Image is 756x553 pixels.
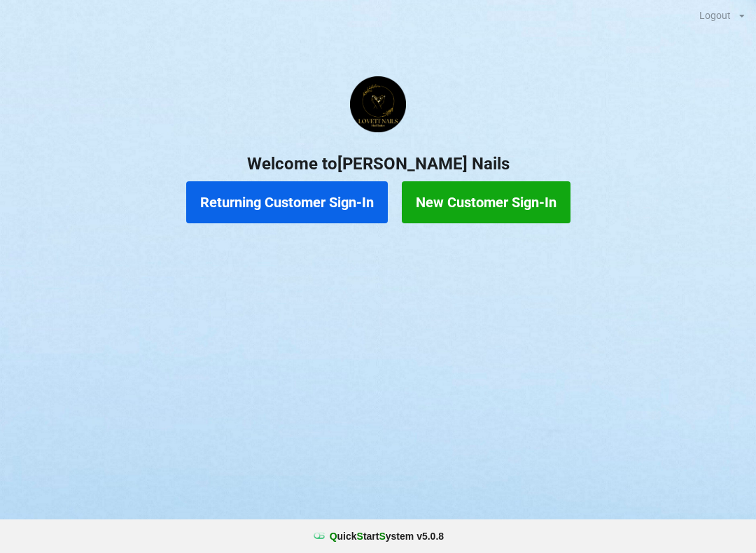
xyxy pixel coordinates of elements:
[402,181,570,223] button: New Customer Sign-In
[357,531,363,542] span: S
[330,531,337,542] span: Q
[350,76,406,132] img: Lovett1.png
[186,181,388,223] button: Returning Customer Sign-In
[312,529,326,543] img: favicon.ico
[379,531,385,542] span: S
[330,529,444,543] b: uick tart ystem v 5.0.8
[699,10,731,20] div: Logout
